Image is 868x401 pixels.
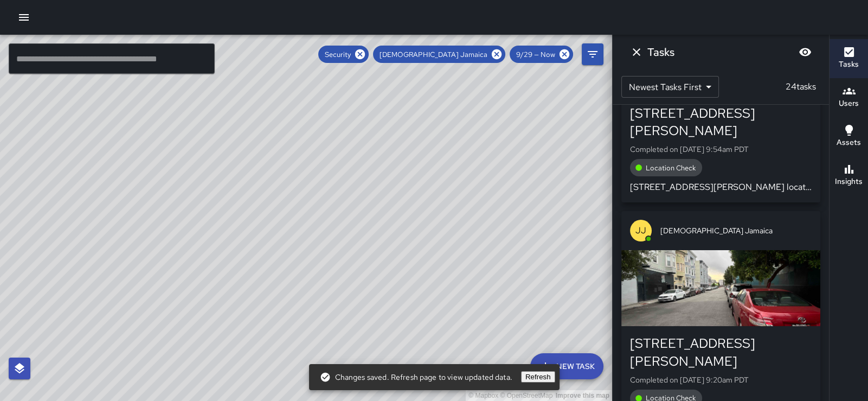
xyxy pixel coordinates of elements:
button: Assets [830,117,868,156]
button: Refresh [521,371,555,383]
h6: Insights [835,176,863,188]
div: 9/29 — Now [510,46,573,63]
span: [DEMOGRAPHIC_DATA] Jamaica [660,225,812,236]
div: Changes saved. Refresh page to view updated data. [319,367,512,387]
button: Blur [794,41,816,63]
div: Newest Tasks First [621,76,719,98]
span: Location Check [639,163,702,173]
button: Tasks [830,39,868,78]
div: Security [318,46,369,63]
h6: Tasks [647,43,674,61]
button: Insights [830,156,868,195]
div: [STREET_ADDRESS][PERSON_NAME] [630,335,812,370]
span: Security [318,50,357,59]
p: Completed on [DATE] 9:54am PDT [630,144,812,155]
p: 24 tasks [781,80,820,93]
div: [DEMOGRAPHIC_DATA] Jamaica [373,46,505,63]
span: 9/29 — Now [510,50,562,59]
div: [STREET_ADDRESS][PERSON_NAME] [630,105,812,139]
button: New Task [530,353,603,379]
button: Users [830,78,868,117]
h6: Users [839,98,859,110]
p: JJ [635,224,646,237]
h6: Tasks [839,59,859,71]
span: [DEMOGRAPHIC_DATA] Jamaica [373,50,494,59]
p: Completed on [DATE] 9:20am PDT [630,374,812,385]
h6: Assets [837,137,861,149]
button: Filters [582,43,603,65]
button: Dismiss [626,41,647,63]
p: [STREET_ADDRESS][PERSON_NAME] location check conducted: All clear [630,181,812,194]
